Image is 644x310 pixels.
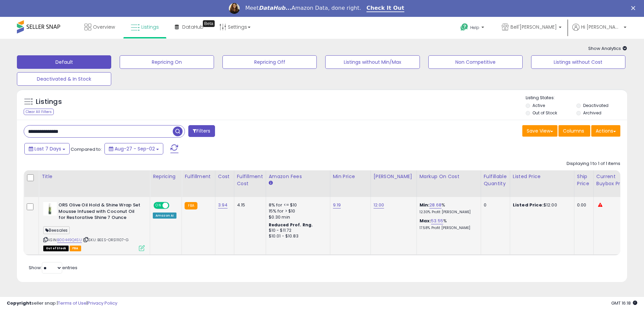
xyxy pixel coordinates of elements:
[141,24,159,30] span: Listings
[269,202,325,208] div: 8% for <= $10
[269,228,325,233] div: $10 - $11.72
[203,20,215,27] div: Tooltip anchor
[420,210,476,215] p: 12.30% Profit [PERSON_NAME]
[484,173,507,187] div: Fulfillable Quantity
[333,202,341,208] a: 9.19
[88,300,117,306] a: Privacy Policy
[431,218,443,224] a: 53.55
[532,110,557,116] label: Out of Stock
[420,218,431,224] b: Max:
[115,145,155,152] span: Aug-27 - Sep-02
[185,202,197,209] small: FBA
[269,180,273,186] small: Amazon Fees.
[588,45,627,52] span: Show Analytics
[416,170,481,197] th: The percentage added to the cost of goods (COGS) that forms the calculator for Min & Max prices.
[7,300,117,307] div: seller snap | |
[182,24,204,30] span: DataHub
[120,55,214,69] button: Repricing On
[577,173,591,187] div: Ship Price
[83,237,129,243] span: | SKU: BEES-ORS11107-G
[420,218,476,230] div: %
[333,173,368,180] div: Min Price
[214,17,256,37] a: Settings
[366,5,404,12] a: Check It Out
[567,161,620,167] div: Displaying 1 to 1 of 1 items
[531,55,625,69] button: Listings without Cost
[7,300,31,306] strong: Copyright
[420,226,476,230] p: 17.58% Profit [PERSON_NAME]
[58,300,87,306] a: Terms of Use
[222,55,317,69] button: Repricing Off
[374,173,414,180] div: [PERSON_NAME]
[126,17,164,37] a: Listings
[428,55,523,69] button: Non Competitive
[269,214,325,220] div: $0.30 min
[93,24,115,30] span: Overview
[583,110,601,116] label: Archived
[563,128,584,134] span: Columns
[218,173,231,180] div: Cost
[510,24,557,30] span: Bell'[PERSON_NAME]
[484,202,505,208] div: 0
[497,17,567,39] a: Bell'[PERSON_NAME]
[43,226,70,234] span: Beesales
[470,25,479,30] span: Help
[57,237,82,243] a: B00449Q4SU
[513,202,544,208] b: Listed Price:
[17,55,111,69] button: Default
[185,173,212,180] div: Fulfillment
[43,246,69,251] span: All listings that are currently out of stock and unavailable for purchase on Amazon
[70,246,81,251] span: FBA
[42,173,147,180] div: Title
[325,55,420,69] button: Listings without Min/Max
[17,72,111,86] button: Deactivated & In Stock
[420,202,476,215] div: %
[429,202,442,208] a: 28.68
[104,143,163,154] button: Aug-27 - Sep-02
[583,103,609,108] label: Deactivated
[237,202,261,208] div: 4.15
[513,202,569,208] div: $12.00
[154,203,163,208] span: ON
[259,5,291,11] i: DataHub...
[269,208,325,214] div: 15% for > $10
[611,300,637,306] span: 2025-09-10 16:18 GMT
[596,173,631,187] div: Current Buybox Price
[188,125,215,137] button: Filters
[71,146,102,152] span: Compared to:
[581,24,622,30] span: Hi [PERSON_NAME]
[79,17,120,37] a: Overview
[591,125,620,137] button: Actions
[34,145,61,152] span: Last 7 Days
[58,202,141,223] b: ORS Olive Oil Hold & Shine Wrap Set Mousse Infused with Coconut Oil for Restorative Shine 7 Ounce
[577,202,588,208] div: 0.00
[153,173,179,180] div: Repricing
[43,202,145,250] div: ASIN:
[374,202,384,208] a: 12.00
[170,17,209,37] a: DataHub
[532,103,545,108] label: Active
[631,6,638,10] div: Close
[558,125,590,137] button: Columns
[513,173,571,180] div: Listed Price
[455,18,491,39] a: Help
[237,173,263,187] div: Fulfillment Cost
[460,23,469,31] i: Get Help
[229,3,240,14] img: Profile image for Georgie
[29,264,77,271] span: Show: entries
[153,213,176,219] div: Amazon AI
[36,97,62,107] h5: Listings
[269,233,325,239] div: $10.01 - $10.83
[24,143,70,154] button: Last 7 Days
[269,222,313,228] b: Reduced Prof. Rng.
[420,173,478,180] div: Markup on Cost
[572,24,626,39] a: Hi [PERSON_NAME]
[526,95,627,101] p: Listing States:
[168,203,179,208] span: OFF
[43,202,57,216] img: 31Gxacd42fL._SL40_.jpg
[420,202,430,208] b: Min:
[218,202,228,208] a: 3.94
[522,125,557,137] button: Save View
[245,5,361,11] div: Meet Amazon Data, done right.
[24,109,54,115] div: Clear All Filters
